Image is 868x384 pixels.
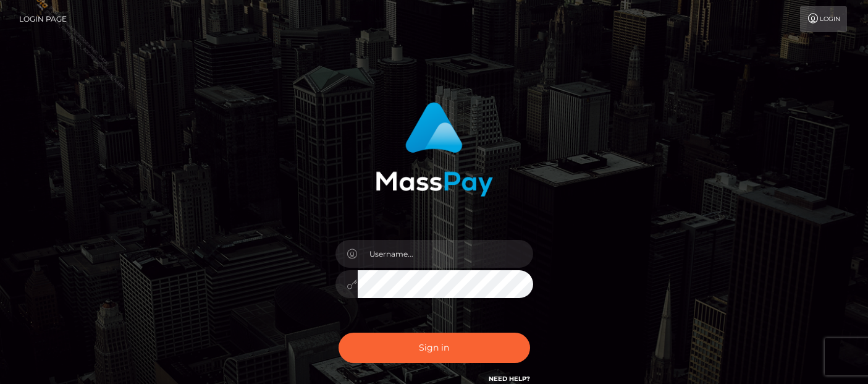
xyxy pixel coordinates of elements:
[358,240,533,268] input: Username...
[339,333,530,363] button: Sign in
[19,6,67,32] a: Login Page
[800,6,847,32] a: Login
[376,102,493,197] img: MassPay Login
[489,375,530,383] a: Need Help?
